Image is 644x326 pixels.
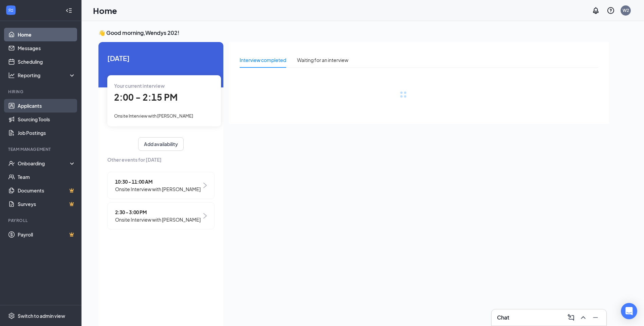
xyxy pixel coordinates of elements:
h1: Home [93,5,117,16]
svg: UserCheck [8,160,15,167]
span: 2:30 - 3:00 PM [115,208,201,216]
span: Other events for [DATE] [107,156,215,163]
a: Team [18,170,76,184]
div: Interview completed [240,56,286,64]
a: SurveysCrown [18,197,76,211]
svg: ChevronUp [579,313,587,322]
span: Onsite Interview with [PERSON_NAME] [115,216,201,223]
span: 2:00 - 2:15 PM [114,91,178,103]
a: Messages [18,41,76,55]
svg: Settings [8,312,15,319]
a: DocumentsCrown [18,184,76,197]
h3: Chat [497,314,509,321]
span: Onsite Interview with [PERSON_NAME] [114,113,193,119]
svg: Minimize [591,313,600,322]
div: Reporting [18,72,76,79]
h3: 👋 Good morning, Wendys 202 ! [98,29,609,37]
div: Onboarding [18,160,70,167]
svg: WorkstreamLogo [7,7,14,14]
svg: ComposeMessage [567,313,575,322]
a: Applicants [18,99,76,113]
div: Payroll [8,218,74,223]
div: Waiting for an interview [297,56,348,64]
a: Home [18,28,76,41]
a: PayrollCrown [18,228,76,241]
svg: Notifications [592,6,600,15]
button: Add availability [138,137,184,151]
div: Open Intercom Messenger [621,303,637,319]
div: Team Management [8,146,74,152]
div: Switch to admin view [18,312,65,319]
a: Sourcing Tools [18,113,76,126]
button: ChevronUp [578,312,589,323]
span: 10:30 - 11:00 AM [115,178,201,185]
button: ComposeMessage [566,312,576,323]
span: Your current interview [114,83,165,89]
svg: Analysis [8,72,15,79]
span: Onsite Interview with [PERSON_NAME] [115,185,201,193]
button: Minimize [590,312,601,323]
span: [DATE] [107,53,215,63]
a: Scheduling [18,55,76,68]
div: W2 [623,7,629,13]
a: Job Postings [18,126,76,140]
svg: Collapse [66,7,72,14]
div: Hiring [8,89,74,95]
svg: QuestionInfo [607,6,615,15]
